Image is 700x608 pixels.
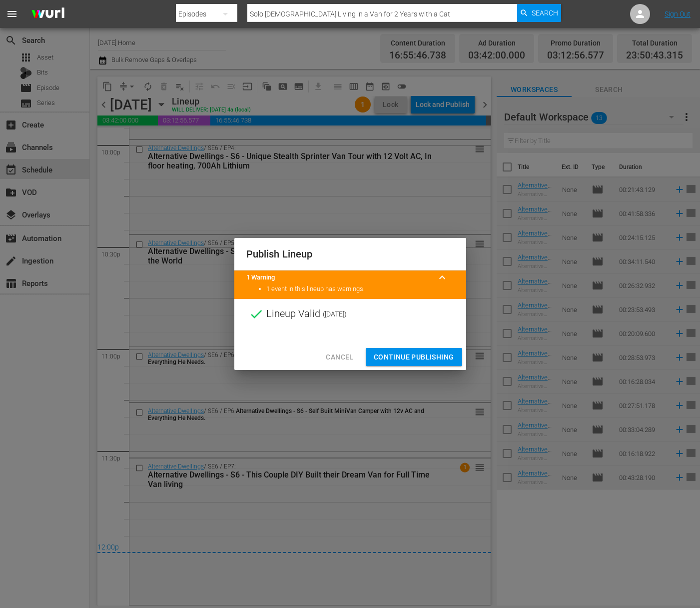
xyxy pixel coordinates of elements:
[266,284,454,294] li: 1 event in this lineup has warnings.
[374,351,454,363] span: Continue Publishing
[24,2,72,26] img: ans4CAIJ8jUAAAAAAAAAAAAAAAAAAAAAAAAgQb4GAAAAAAAAAAAAAAAAAAAAAAAAJMjXAAAAAAAAAAAAAAAAAAAAAAAAgAT5G...
[6,8,18,20] span: menu
[436,271,448,283] span: keyboard_arrow_up
[323,306,347,321] span: ( [DATE] )
[326,351,353,363] span: Cancel
[430,265,454,289] button: keyboard_arrow_up
[246,273,430,282] title: 1 Warning
[665,10,691,18] a: Sign Out
[532,4,558,22] span: Search
[246,246,454,262] h2: Publish Lineup
[318,348,361,366] button: Cancel
[366,348,462,366] button: Continue Publishing
[234,299,466,329] div: Lineup Valid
